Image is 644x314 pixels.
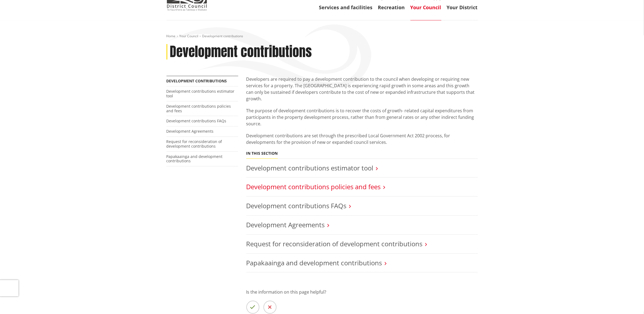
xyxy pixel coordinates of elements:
a: Request for reconsideration of development contributions [246,239,423,248]
h1: Development contributions [170,44,312,60]
a: Development contributions FAQs [167,118,227,123]
a: Your Council [180,34,199,38]
a: Your District [447,4,478,11]
h5: In this section [246,151,278,156]
a: Services and facilities [319,4,373,11]
a: Recreation [378,4,405,11]
nav: breadcrumb [167,34,478,39]
a: Development contributions estimator tool [167,89,235,98]
iframe: Messenger Launcher [619,291,639,311]
p: Is the information on this page helpful? [246,289,478,295]
a: Development contributions FAQs [246,201,347,210]
p: The purpose of development contributions is to recover the costs of growth- related capital expen... [246,107,478,127]
p: Developers are required to pay a development contribution to the council when developing or requi... [246,76,478,102]
a: Development Agreements [167,129,214,134]
a: Development contributions policies and fees [246,182,381,191]
a: Papakaainga and development contributions [167,154,223,164]
a: Development contributions estimator tool [246,163,373,172]
a: Papakaainga and development contributions [246,258,382,267]
p: Development contributions are set through the prescribed Local Government Act 2002 process, for d... [246,132,478,145]
span: Development contributions [202,34,243,38]
a: Development contributions [167,78,227,83]
a: Development Agreements [246,220,325,229]
a: Your Council [410,4,441,11]
a: Request for reconsideration of development contributions [167,139,222,149]
a: Development contributions policies and fees [167,104,231,113]
a: Home [167,34,176,38]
